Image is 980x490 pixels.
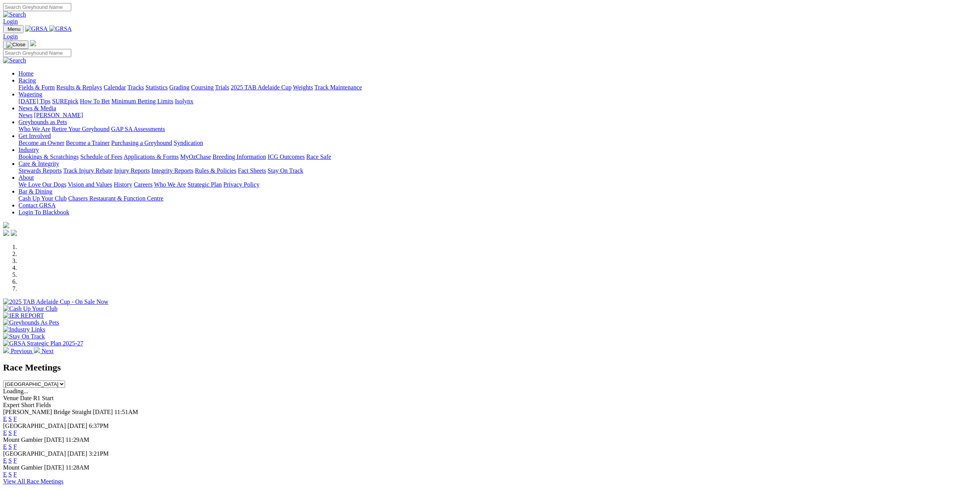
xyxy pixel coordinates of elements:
[3,333,45,340] img: Stay On Track
[8,471,12,478] a: S
[293,84,313,91] a: Weights
[188,181,222,188] a: Strategic Plan
[18,77,36,84] a: Racing
[18,202,55,209] a: Contact GRSA
[18,174,34,181] a: About
[215,84,229,91] a: Trials
[3,312,44,319] img: IER REPORT
[18,105,56,111] a: News & Media
[3,49,71,57] input: Search
[18,112,977,119] div: News & Media
[34,348,54,354] a: Next
[8,429,12,436] a: S
[111,140,172,146] a: Purchasing a Greyhound
[3,464,43,471] span: Mount Gambier
[33,395,54,401] span: R1 Start
[111,126,165,132] a: GAP SA Assessments
[18,146,39,153] a: Industry
[18,167,62,174] a: Stewards Reports
[18,84,55,91] a: Fields & Form
[3,298,109,305] img: 2025 TAB Adelaide Cup - On Sale Now
[213,153,266,160] a: Breeding Information
[65,464,89,471] span: 11:28AM
[89,423,109,429] span: 6:37PM
[174,140,203,146] a: Syndication
[231,84,291,91] a: 2025 TAB Adelaide Cup
[195,167,236,174] a: Rules & Policies
[25,25,48,32] img: GRSA
[3,33,18,40] a: Login
[175,98,193,104] a: Isolynx
[18,98,50,104] a: [DATE] Tips
[3,443,7,450] a: E
[3,423,66,429] span: [GEOGRAPHIC_DATA]
[18,195,67,202] a: Cash Up Your Club
[3,40,28,49] button: Toggle navigation
[268,167,303,174] a: Stay On Track
[104,84,126,91] a: Calendar
[52,98,78,104] a: SUREpick
[18,133,51,139] a: Get Involved
[3,478,64,485] a: View All Race Meetings
[3,305,57,312] img: Cash Up Your Club
[306,153,331,160] a: Race Safe
[114,167,150,174] a: Injury Reports
[3,319,59,326] img: Greyhounds As Pets
[36,402,51,408] span: Fields
[18,188,52,195] a: Bar & Dining
[67,423,87,429] span: [DATE]
[134,181,152,188] a: Careers
[18,195,977,202] div: Bar & Dining
[66,140,110,146] a: Become a Trainer
[52,126,110,132] a: Retire Your Greyhound
[3,471,7,478] a: E
[3,57,26,64] img: Search
[21,402,35,408] span: Short
[13,443,17,450] a: F
[180,153,211,160] a: MyOzChase
[34,112,83,118] a: [PERSON_NAME]
[42,348,54,354] span: Next
[80,153,122,160] a: Schedule of Fees
[3,395,18,401] span: Venue
[127,84,144,91] a: Tracks
[124,153,179,160] a: Applications & Forms
[11,348,32,354] span: Previous
[44,436,64,443] span: [DATE]
[13,471,17,478] a: F
[13,416,17,422] a: F
[8,416,12,422] a: S
[3,416,7,422] a: E
[20,395,32,401] span: Date
[13,429,17,436] a: F
[154,181,186,188] a: Who We Are
[18,84,977,91] div: Racing
[18,112,32,118] a: News
[3,457,7,464] a: E
[11,230,17,236] img: twitter.svg
[18,98,977,105] div: Wagering
[30,40,36,46] img: logo-grsa-white.png
[68,181,112,188] a: Vision and Values
[3,362,977,373] h2: Race Meetings
[3,3,71,11] input: Search
[3,326,45,333] img: Industry Links
[18,126,50,132] a: Who We Are
[18,119,67,125] a: Greyhounds as Pets
[18,181,66,188] a: We Love Our Dogs
[8,443,12,450] a: S
[146,84,168,91] a: Statistics
[223,181,260,188] a: Privacy Policy
[56,84,102,91] a: Results & Replays
[238,167,266,174] a: Fact Sheets
[169,84,189,91] a: Grading
[8,457,12,464] a: S
[89,450,109,457] span: 3:21PM
[3,348,34,354] a: Previous
[18,153,977,160] div: Industry
[65,436,89,443] span: 11:29AM
[114,181,132,188] a: History
[44,464,64,471] span: [DATE]
[3,450,66,457] span: [GEOGRAPHIC_DATA]
[18,126,977,133] div: Greyhounds as Pets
